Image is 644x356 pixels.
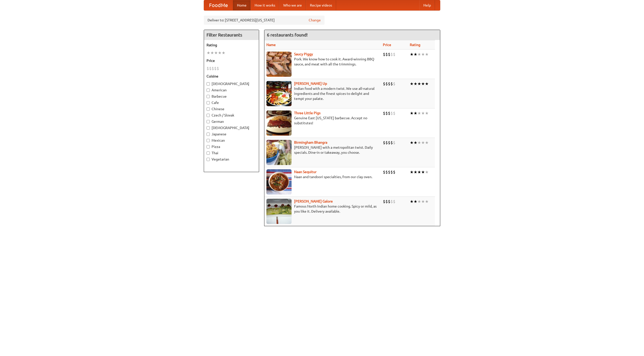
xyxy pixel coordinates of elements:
[267,32,308,37] ng-pluralize: 6 restaurants found!
[207,145,210,148] input: Pizza
[207,107,210,111] input: Chinese
[383,140,385,145] li: $
[207,100,256,105] label: Cafe
[207,94,256,99] label: Barbecue
[421,169,425,175] li: ★
[207,58,256,63] h5: Price
[279,0,306,10] a: Who we are
[204,0,233,10] a: FoodMe
[294,140,327,144] a: Birmingham Bhangra
[294,199,333,203] a: [PERSON_NAME] Galore
[383,43,391,47] a: Price
[425,52,429,57] li: ★
[266,145,379,155] p: [PERSON_NAME] with a metropolitan twist. Daily specials. Dine-in or takeaway, you choose.
[266,174,379,179] p: Naan and tandoori specialties, from our clay oven.
[222,50,225,56] li: ★
[410,110,414,116] li: ★
[417,199,421,204] li: ★
[294,52,313,56] a: Saucy Piggy
[388,199,390,204] li: $
[207,158,210,161] input: Vegetarian
[388,81,390,87] li: $
[207,43,256,48] h5: Rating
[306,0,336,10] a: Recipe videos
[207,101,210,104] input: Cafe
[218,50,222,56] li: ★
[414,169,417,175] li: ★
[266,57,379,67] p: Pork. We know how to cook it. Award-winning BBQ sauce, and meat with all the trimmings.
[393,52,395,57] li: $
[266,115,379,126] p: Genuine East [US_STATE] barbecue. Accept no substitutes!
[410,199,414,204] li: ★
[410,43,420,47] a: Rating
[417,81,421,87] li: ★
[207,113,256,118] label: Czech / Slovak
[294,170,316,174] a: Naan Sequitur
[390,199,393,204] li: $
[410,169,414,175] li: ★
[266,43,276,47] a: Name
[417,52,421,57] li: ★
[421,110,425,116] li: ★
[207,119,256,124] label: German
[388,52,390,57] li: $
[385,81,388,87] li: $
[383,169,385,175] li: $
[385,52,388,57] li: $
[388,140,390,145] li: $
[217,66,219,71] li: $
[207,50,210,56] li: ★
[294,111,320,115] a: Three Little Pigs
[266,86,379,101] p: Indian food with a modern twist. We use all-natural ingredients and the finest spices to delight ...
[393,81,395,87] li: $
[414,199,417,204] li: ★
[393,110,395,116] li: $
[417,110,421,116] li: ★
[425,169,429,175] li: ★
[207,138,256,143] label: Mexican
[207,88,256,93] label: American
[393,140,395,145] li: $
[425,140,429,145] li: ★
[309,18,321,23] a: Change
[421,140,425,145] li: ★
[207,126,210,130] input: [DEMOGRAPHIC_DATA]
[207,114,210,117] input: Czech / Slovak
[207,139,210,142] input: Mexican
[410,81,414,87] li: ★
[266,204,379,214] p: Famous North Indian home cooking. Spicy or mild, as you like it. Delivery available.
[425,81,429,87] li: ★
[390,81,393,87] li: $
[390,169,393,175] li: $
[207,144,256,149] label: Pizza
[266,52,292,77] img: saucy.jpg
[414,110,417,116] li: ★
[209,66,212,71] li: $
[212,66,214,71] li: $
[393,169,395,175] li: $
[207,106,256,111] label: Chinese
[210,50,214,56] li: ★
[425,199,429,204] li: ★
[214,50,218,56] li: ★
[207,133,210,136] input: Japanese
[421,52,425,57] li: ★
[388,110,390,116] li: $
[207,89,210,92] input: American
[251,0,279,10] a: How it works
[207,120,210,123] input: German
[414,140,417,145] li: ★
[385,169,388,175] li: $
[294,82,327,86] a: [PERSON_NAME] Up
[410,140,414,145] li: ★
[410,52,414,57] li: ★
[214,66,217,71] li: $
[390,110,393,116] li: $
[417,169,421,175] li: ★
[266,199,292,224] img: currygalore.jpg
[385,110,388,116] li: $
